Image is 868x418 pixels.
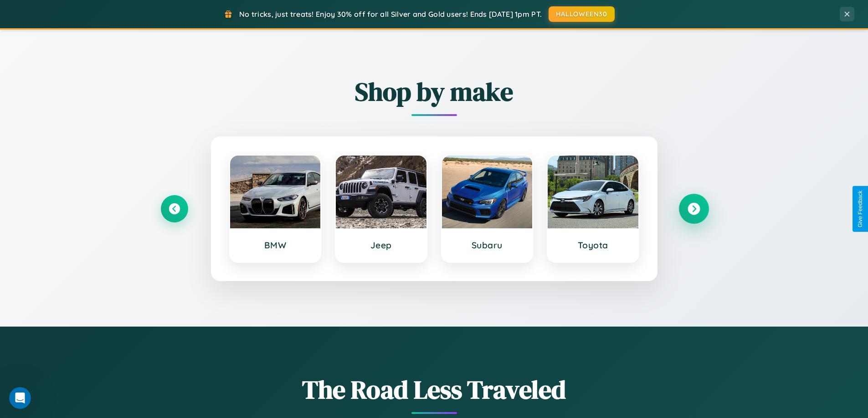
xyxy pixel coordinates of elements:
span: No tricks, just treats! Enjoy 30% off for all Silver and Gold users! Ends [DATE] 1pm PT. [239,10,542,19]
iframe: Intercom live chat [9,387,31,409]
h3: BMW [239,240,312,251]
h1: The Road Less Traveled [161,372,708,407]
h3: Subaru [451,240,524,251]
button: HALLOWEEN30 [549,6,615,22]
h2: Shop by make [161,74,708,109]
h3: Jeep [345,240,417,251]
div: Give Feedback [857,191,863,227]
h3: Toyota [557,240,629,251]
